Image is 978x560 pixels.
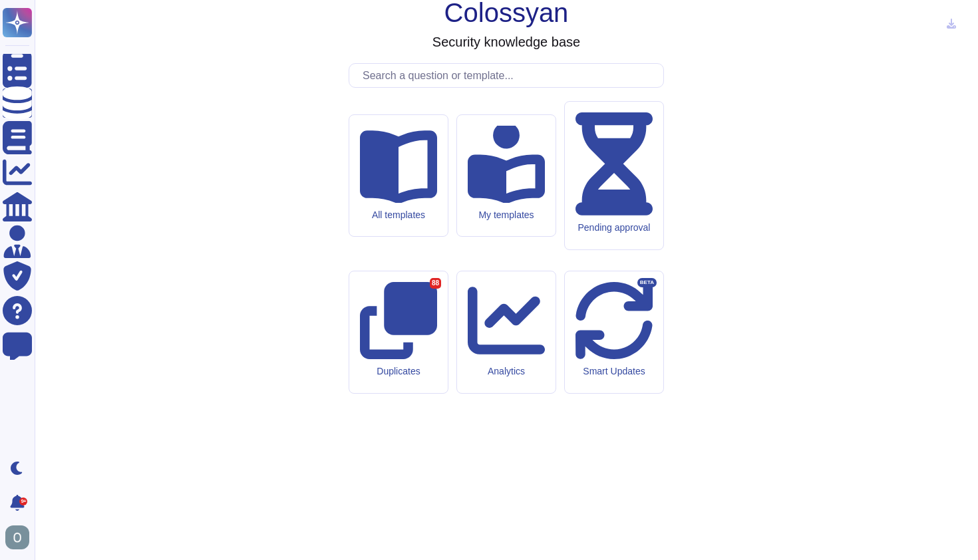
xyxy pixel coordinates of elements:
[5,525,29,549] img: user
[468,210,545,221] div: My templates
[430,278,441,289] div: 88
[19,497,27,505] div: 9+
[356,64,663,87] input: Search a question or template...
[575,222,653,233] div: Pending approval
[637,278,657,287] div: BETA
[575,366,653,377] div: Smart Updates
[432,34,580,50] h3: Security knowledge base
[360,366,437,377] div: Duplicates
[3,523,39,552] button: user
[360,210,437,221] div: All templates
[468,366,545,377] div: Analytics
